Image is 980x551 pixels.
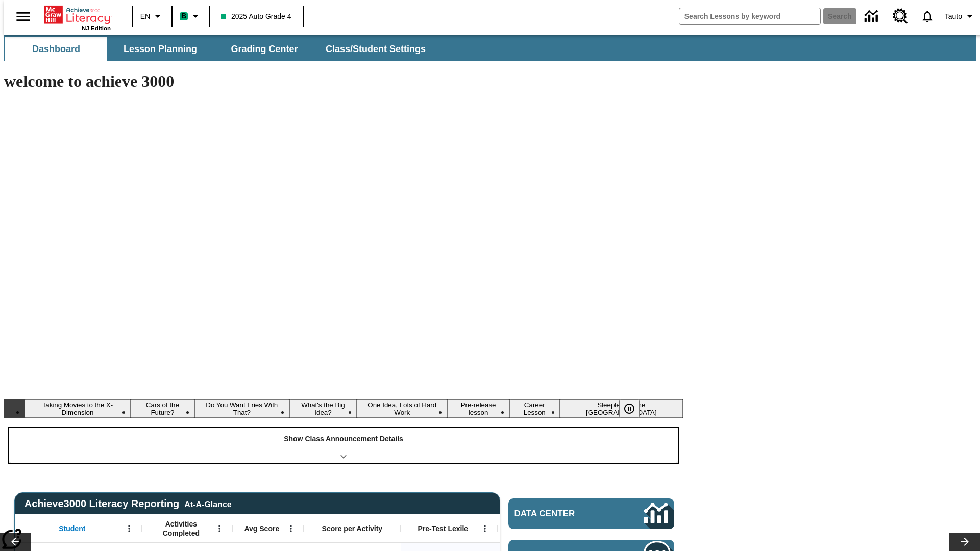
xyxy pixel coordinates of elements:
button: Slide 2 Cars of the Future? [131,399,194,418]
button: Grading Center [213,37,315,61]
span: NJ Edition [82,25,111,31]
button: Slide 1 Taking Movies to the X-Dimension [24,399,131,418]
div: At-A-Glance [184,498,231,509]
span: EN [140,11,150,22]
h1: welcome to achieve 3000 [4,72,683,91]
button: Open side menu [8,2,38,32]
span: Data Center [514,509,610,519]
div: Home [44,4,111,31]
button: Boost Class color is mint green. Change class color [176,7,206,26]
button: Pause [619,399,640,418]
button: Slide 6 Pre-release lesson [447,399,509,418]
button: Lesson Planning [109,37,211,61]
button: Dashboard [5,37,107,61]
span: B [181,10,186,22]
button: Lesson carousel, Next [949,533,980,551]
div: Pause [619,399,650,418]
button: Profile/Settings [941,7,980,26]
span: Pre-Test Lexile [418,524,469,533]
span: Score per Activity [322,524,383,533]
button: Open Menu [121,521,137,536]
a: Home [44,5,111,25]
button: Open Menu [283,521,299,536]
button: Language: EN, Select a language [136,7,168,26]
span: Avg Score [244,524,279,533]
div: Show Class Announcement Details [9,428,678,463]
a: Data Center [859,3,887,31]
button: Slide 4 What's the Big Idea? [289,399,357,418]
a: Data Center [508,498,674,529]
button: Open Menu [212,521,227,536]
button: Class/Student Settings [317,37,434,61]
span: Student [59,524,85,533]
button: Slide 5 One Idea, Lots of Hard Work [357,399,447,418]
button: Slide 8 Sleepless in the Animal Kingdom [560,399,683,418]
button: Slide 3 Do You Want Fries With That? [194,399,289,418]
span: Activities Completed [148,519,215,538]
a: Notifications [914,3,941,30]
p: Show Class Announcement Details [284,434,403,444]
span: Tauto [945,11,962,22]
span: 2025 Auto Grade 4 [221,11,291,22]
div: SubNavbar [4,35,976,61]
input: search field [679,8,820,24]
button: Open Menu [477,521,493,536]
span: Achieve3000 Literacy Reporting [24,498,232,510]
a: Resource Center, Will open in new tab [887,3,914,30]
button: Slide 7 Career Lesson [509,399,560,418]
div: SubNavbar [4,37,435,61]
